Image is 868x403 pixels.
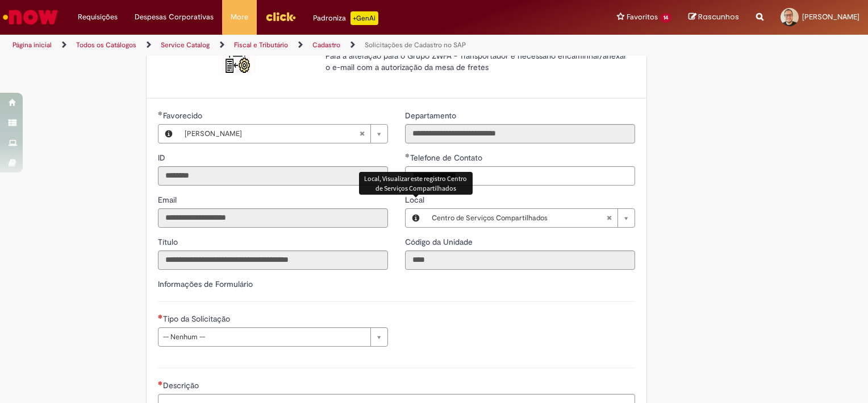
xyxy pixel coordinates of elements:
[1,6,60,28] img: ServiceNow
[265,8,296,25] img: click_logo_yellow_360x200.png
[163,380,201,390] span: Descrição
[231,11,248,23] span: More
[405,110,458,121] label: Somente leitura - Departamento
[135,11,214,23] span: Despesas Corporativas
[353,125,370,143] abbr: Limpar campo Favorecido
[161,40,210,50] a: Service Catalog
[234,40,288,50] a: Fiscal e Tributário
[163,314,232,324] span: Tipo da Solicitação
[12,40,52,50] a: Página inicial
[158,208,388,228] input: Email
[688,12,739,23] a: Rascunhos
[410,153,485,163] span: Telefone de Contato
[365,40,466,50] a: Solicitações de Cadastro no SAP
[185,125,359,143] span: [PERSON_NAME]
[179,125,387,143] a: [PERSON_NAME]Limpar campo Favorecido
[405,237,475,247] span: Somente leitura - Código da Unidade
[158,381,163,385] span: Necessários
[405,195,427,205] span: Local
[405,124,635,143] input: Departamento
[426,209,635,227] a: Centro de Serviços CompartilhadosLimpar campo Local
[158,125,179,143] button: Favorecido, Visualizar este registro Paulo Cesar Ferrari Junior
[698,11,739,22] span: Rascunhos
[78,11,118,23] span: Requisições
[312,40,340,50] a: Cadastro
[627,11,658,23] span: Favoritos
[359,172,473,195] div: Local, Visualizar este registro Centro de Serviços Compartilhados
[163,110,205,121] span: Necessários - Favorecido
[405,250,635,270] input: Código da Unidade
[158,152,168,163] label: Somente leitura - ID
[405,236,475,248] label: Somente leitura - Código da Unidade
[405,153,410,158] span: Obrigatório Preenchido
[158,237,180,247] span: Somente leitura - Título
[350,11,378,25] p: +GenAi
[158,194,179,205] label: Somente leitura - Email
[9,35,570,56] ul: Trilhas de página
[405,166,635,186] input: Telefone de Contato
[158,111,163,116] span: Obrigatório Preenchido
[406,209,426,227] button: Local, Visualizar este registro Centro de Serviços Compartilhados
[313,11,378,25] div: Padroniza
[432,209,606,227] span: Centro de Serviços Compartilhados
[163,328,365,346] span: -- Nenhum --
[158,166,388,186] input: ID
[158,279,253,289] label: Informações de Formulário
[76,40,136,50] a: Todos os Catálogos
[158,314,163,319] span: Necessários
[802,12,859,22] span: [PERSON_NAME]
[600,209,617,227] abbr: Limpar campo Local
[219,39,256,75] img: Solicitações de Cadastro no SAP
[158,250,388,270] input: Título
[158,236,180,248] label: Somente leitura - Título
[660,13,671,23] span: 14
